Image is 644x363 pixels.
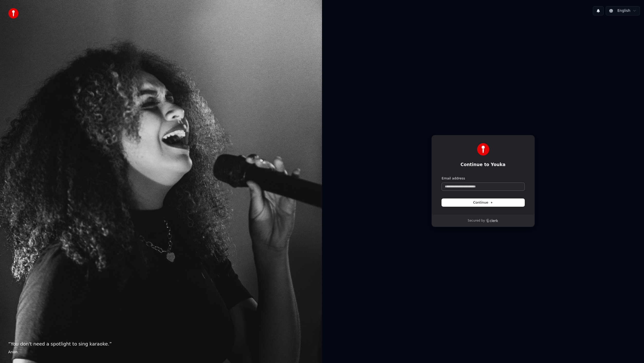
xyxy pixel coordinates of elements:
img: youka [8,8,19,19]
p: Secured by [468,219,485,223]
footer: Anon [8,350,314,355]
p: “ You don't need a spotlight to sing karaoke. ” [8,340,314,348]
h1: Continue to Youka [442,162,525,168]
a: Clerk logo [486,219,498,222]
span: Continue [473,200,493,205]
button: Continue [442,199,525,206]
img: Youka [477,143,489,156]
label: Email address [442,176,465,181]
